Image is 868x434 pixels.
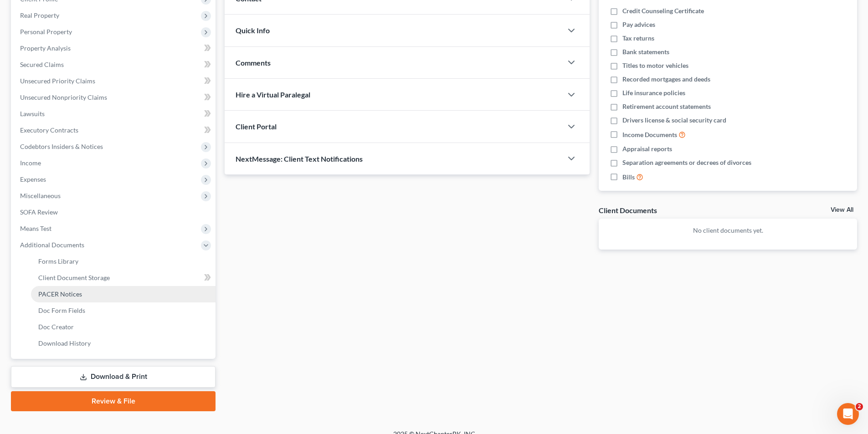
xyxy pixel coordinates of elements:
[622,116,726,125] span: Drivers license & social security card
[599,205,657,215] div: Client Documents
[622,173,635,182] span: Bills
[20,110,45,117] span: Lawsuits
[622,102,711,111] span: Retirement account statements
[13,204,216,220] a: SOFA Review
[38,290,82,298] span: PACER Notices
[20,208,58,216] span: SOFA Review
[606,226,850,235] p: No client documents yet.
[38,323,74,331] span: Doc Creator
[236,58,271,67] span: Comments
[20,61,64,68] span: Secured Claims
[11,366,216,388] a: Download & Print
[20,143,103,150] span: Codebtors Insiders & Notices
[20,93,107,101] span: Unsecured Nonpriority Claims
[20,241,84,249] span: Additional Documents
[236,90,310,99] span: Hire a Virtual Paralegal
[837,403,859,425] iframe: Intercom live chat
[13,56,216,73] a: Secured Claims
[622,130,677,139] span: Income Documents
[20,175,46,183] span: Expenses
[20,159,41,167] span: Income
[38,274,110,281] span: Client Document Storage
[20,192,61,199] span: Miscellaneous
[20,28,72,36] span: Personal Property
[20,44,71,52] span: Property Analysis
[13,73,216,89] a: Unsecured Priority Claims
[622,61,688,70] span: Titles to motor vehicles
[856,403,863,410] span: 2
[31,286,216,302] a: PACER Notices
[20,225,51,232] span: Means Test
[13,89,216,106] a: Unsecured Nonpriority Claims
[20,126,78,134] span: Executory Contracts
[236,154,363,163] span: NextMessage: Client Text Notifications
[31,270,216,286] a: Client Document Storage
[31,319,216,335] a: Doc Creator
[13,40,216,56] a: Property Analysis
[236,26,270,35] span: Quick Info
[31,335,216,352] a: Download History
[20,77,95,85] span: Unsecured Priority Claims
[20,11,59,19] span: Real Property
[236,122,277,131] span: Client Portal
[38,306,85,314] span: Doc Form Fields
[11,391,216,411] a: Review & File
[622,47,669,56] span: Bank statements
[622,158,751,167] span: Separation agreements or decrees of divorces
[31,253,216,270] a: Forms Library
[831,207,853,213] a: View All
[622,144,672,153] span: Appraisal reports
[622,6,704,15] span: Credit Counseling Certificate
[13,122,216,138] a: Executory Contracts
[622,75,710,84] span: Recorded mortgages and deeds
[13,106,216,122] a: Lawsuits
[38,339,91,347] span: Download History
[31,302,216,319] a: Doc Form Fields
[622,88,685,97] span: Life insurance policies
[38,257,78,265] span: Forms Library
[622,34,654,43] span: Tax returns
[622,20,655,29] span: Pay advices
